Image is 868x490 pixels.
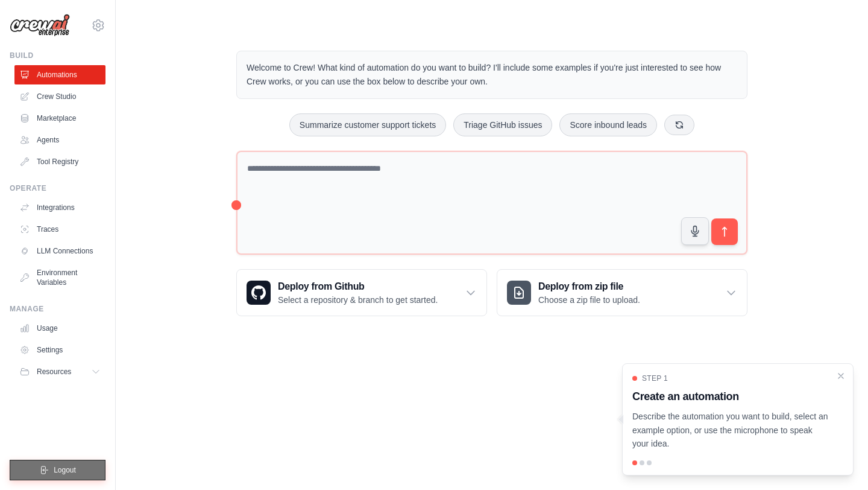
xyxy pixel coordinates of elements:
[37,367,71,377] span: Resources
[632,410,829,451] p: Describe the automation you want to build, select an example option, or use the microphone to spe...
[538,294,640,306] p: Choose a zip file to upload.
[538,279,640,294] h3: Deploy from zip file
[10,460,105,480] button: Logout
[278,279,438,294] h3: Deploy from Github
[14,362,105,381] button: Resources
[14,263,105,292] a: Environment Variables
[278,294,438,306] p: Select a repository & branch to get started.
[289,113,446,136] button: Summarize customer support tickets
[14,220,105,239] a: Traces
[14,241,105,261] a: LLM Connections
[559,113,657,136] button: Score inbound leads
[10,183,105,193] div: Operate
[10,14,70,37] img: Logo
[14,65,105,84] a: Automations
[836,371,846,381] button: Close walkthrough
[247,61,737,89] p: Welcome to Crew! What kind of automation do you want to build? I'll include some examples if you'...
[14,130,105,150] a: Agents
[10,304,105,314] div: Manage
[453,113,552,136] button: Triage GitHub issues
[54,465,76,475] span: Logout
[14,198,105,217] a: Integrations
[10,51,105,60] div: Build
[642,374,668,383] span: Step 1
[14,109,105,128] a: Marketplace
[808,432,868,490] iframe: Chat Widget
[632,388,829,405] h3: Create an automation
[14,152,105,171] a: Tool Registry
[14,340,105,360] a: Settings
[14,319,105,338] a: Usage
[14,87,105,106] a: Crew Studio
